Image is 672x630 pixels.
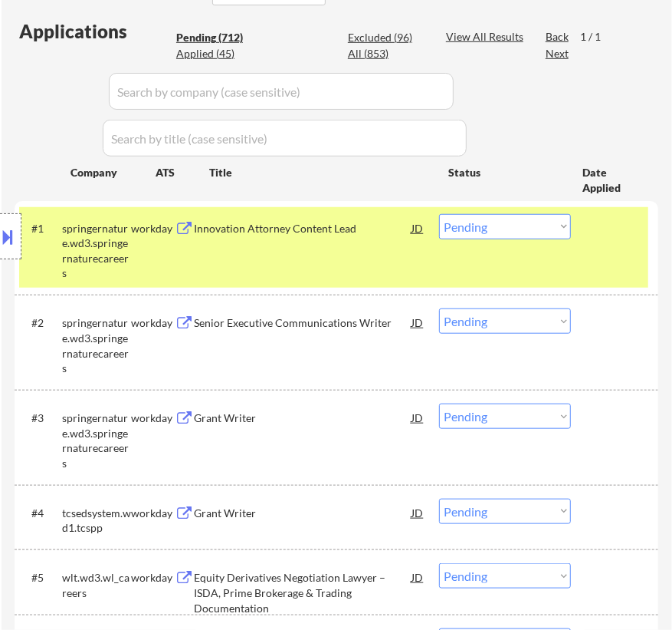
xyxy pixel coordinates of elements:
div: View All Results [446,29,528,45]
div: Back [546,29,570,45]
input: Search by company (case sensitive) [109,73,454,110]
div: tcsedsystem.wd1.tcspp [62,506,131,536]
div: Grant Writer [194,506,411,521]
div: Equity Derivatives Negotiation Lawyer – ISDA, Prime Brokerage & Trading Documentation [194,570,411,615]
div: Pending (712) [176,30,253,45]
div: workday [131,411,175,426]
div: JD [410,308,425,336]
div: JD [410,499,425,526]
div: Next [546,46,570,61]
div: Grant Writer [194,411,411,426]
div: wlt.wd3.wl_careers [62,570,131,600]
div: Senior Executive Communications Writer [194,315,411,331]
div: Applications [19,22,171,41]
div: All (853) [348,46,425,61]
div: Title [209,165,434,180]
div: Innovation Attorney Content Lead [194,221,411,236]
div: workday [131,570,175,585]
div: Applied (45) [176,46,253,61]
div: #5 [31,570,50,585]
div: springernature.wd3.springernaturecareers [62,411,131,470]
div: #4 [31,506,50,521]
input: Search by title (case sensitive) [103,120,467,157]
div: Status [448,158,560,186]
div: Excluded (96) [348,30,425,45]
div: JD [410,214,425,242]
div: JD [410,563,425,591]
div: workday [131,506,175,521]
div: #3 [31,411,50,426]
div: Date Applied [582,165,640,195]
div: 1 / 1 [580,29,615,45]
div: JD [410,404,425,431]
